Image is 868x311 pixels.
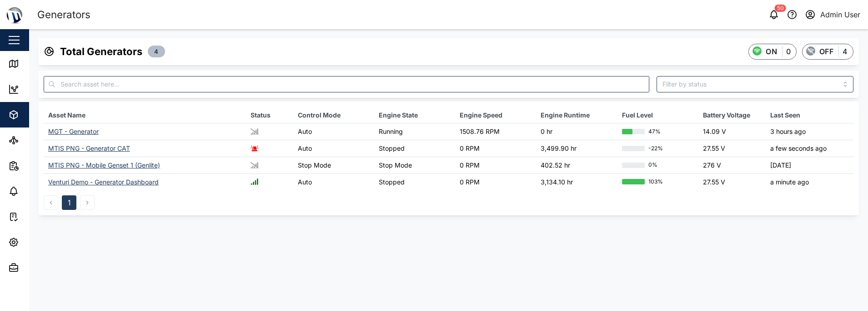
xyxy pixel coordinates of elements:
[703,160,761,170] div: 276 V
[48,161,160,169] a: MTIS PNG - Mobile Genset 1 (Genlite)
[379,143,451,153] div: Stopped
[766,107,853,123] th: Last Seen
[24,135,45,145] div: Sites
[657,76,853,92] input: Filter by status
[766,46,777,57] div: ON
[24,237,56,247] div: Settings
[766,173,853,190] td: a minute ago
[24,59,44,69] div: Map
[379,160,451,170] div: Stop Mode
[766,140,853,157] td: a few seconds ago
[374,107,455,123] th: Engine State
[60,45,142,59] h3: Total Generators
[460,160,532,170] div: 0 RPM
[698,107,766,123] th: Battery Voltage
[766,123,853,140] td: 3 hours ago
[293,107,374,123] th: Control Mode
[24,84,65,94] div: Dashboard
[703,127,761,137] div: 14.09 V
[703,143,761,153] div: 27.55 V
[48,127,99,135] a: MGT - Generator
[648,144,663,153] div: -22%
[379,127,451,137] div: Running
[44,76,649,92] input: Search asset here...
[24,212,49,222] div: Tasks
[541,160,612,170] div: 402.52 hr
[786,46,791,57] div: 0
[648,161,657,169] div: 0%
[648,127,661,136] div: 47%
[24,186,52,196] div: Alarms
[24,110,52,120] div: Assets
[62,195,76,210] button: 1
[48,144,130,152] a: MTIS PNG - Generator CAT
[298,127,370,137] div: Auto
[804,8,861,21] button: Admin User
[541,143,612,153] div: 3,499.90 hr
[536,107,617,123] th: Engine Runtime
[617,107,698,123] th: Fuel Level
[541,177,612,187] div: 3,134.10 hr
[819,46,833,57] div: OFF
[298,143,370,153] div: Auto
[766,157,853,173] td: [DATE]
[246,107,293,123] th: Status
[37,7,90,23] div: Generators
[154,46,158,57] span: 4
[648,178,663,186] div: 103%
[541,127,612,137] div: 0 hr
[455,107,536,123] th: Engine Speed
[298,160,370,170] div: Stop Mode
[44,107,246,123] th: Asset Name
[24,263,50,273] div: Admin
[5,5,25,25] img: Main Logo
[820,9,860,20] div: Admin User
[460,127,532,137] div: 1508.76 RPM
[298,177,370,187] div: Auto
[703,177,761,187] div: 27.55 V
[379,177,451,187] div: Stopped
[460,177,532,187] div: 0 RPM
[48,178,159,186] a: Venturi Demo - Generator Dashboard
[460,143,532,153] div: 0 RPM
[775,5,786,12] div: 50
[24,161,55,171] div: Reports
[843,46,848,57] div: 4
